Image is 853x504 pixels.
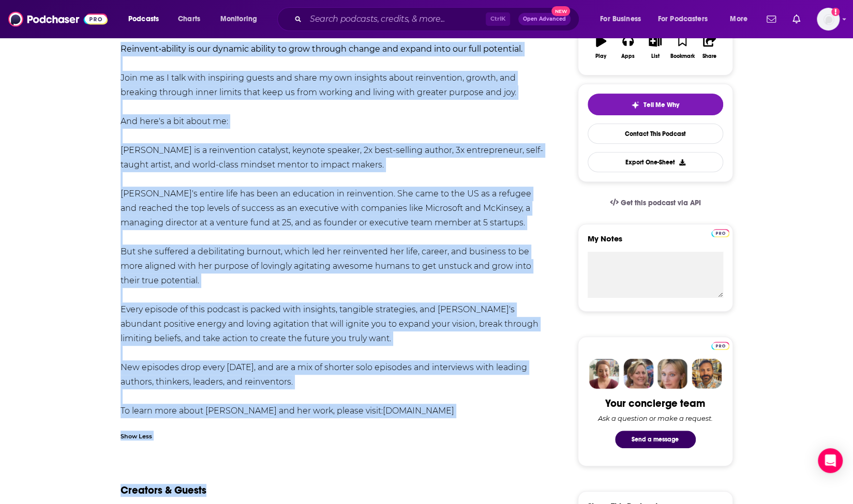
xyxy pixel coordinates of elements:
[692,359,722,389] img: Jon Profile
[831,8,840,16] svg: Add a profile image
[593,11,654,27] button: open menu
[589,359,619,389] img: Sydney Profile
[121,44,522,54] b: Reinvent•ability is our dynamic ability to grow through change and expand into our full potential.
[657,359,687,389] img: Jules Profile
[588,234,723,252] label: My Notes
[600,12,641,26] span: For Business
[605,397,705,410] div: Your concierge team
[171,11,206,27] a: Charts
[620,198,700,207] span: Get this podcast via API
[817,8,840,30] img: User Profile
[588,124,723,144] a: Contact This Podcast
[551,6,570,16] span: New
[383,406,454,416] a: [DOMAIN_NAME]
[711,342,729,350] img: Podchaser Pro
[8,9,108,29] img: Podchaser - Follow, Share and Rate Podcasts
[651,53,660,59] div: List
[631,101,639,109] img: tell me why sparkle
[696,28,723,66] button: Share
[730,12,747,26] span: More
[651,11,723,27] button: open menu
[213,11,271,27] button: open menu
[644,101,679,109] span: Tell Me Why
[121,11,172,27] button: open menu
[670,53,694,59] div: Bookmark
[588,94,723,115] button: tell me why sparkleTell Me Why
[598,414,713,422] div: Ask a question or make a request.
[602,190,709,216] a: Get this podcast via API
[818,448,843,473] div: Open Intercom Messenger
[711,227,729,237] a: Pro website
[518,13,571,25] button: Open AdvancedNew
[669,28,696,66] button: Bookmark
[702,53,716,59] div: Share
[486,12,510,26] span: Ctrl K
[121,484,206,497] h2: Creators & Guests
[220,12,257,26] span: Monitoring
[723,11,760,27] button: open menu
[658,12,708,26] span: For Podcasters
[306,11,486,27] input: Search podcasts, credits, & more...
[817,8,840,30] span: Logged in as CaveHenricks
[817,8,840,30] button: Show profile menu
[641,28,668,66] button: List
[788,10,804,28] a: Show notifications dropdown
[523,17,566,22] span: Open Advanced
[711,229,729,237] img: Podchaser Pro
[121,42,547,418] div: Join me as I talk with inspiring guests and share my own insights about reinvention, growth, and ...
[621,53,635,59] div: Apps
[623,359,653,389] img: Barbara Profile
[615,28,641,66] button: Apps
[595,53,606,59] div: Play
[588,28,615,66] button: Play
[287,7,589,31] div: Search podcasts, credits, & more...
[615,431,696,448] button: Send a message
[711,340,729,350] a: Pro website
[588,152,723,172] button: Export One-Sheet
[128,12,159,26] span: Podcasts
[762,10,780,28] a: Show notifications dropdown
[178,12,200,26] span: Charts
